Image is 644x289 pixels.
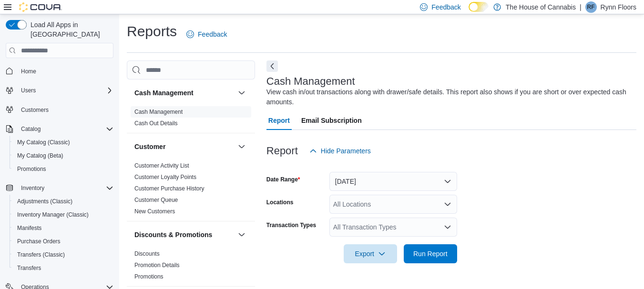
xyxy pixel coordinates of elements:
button: [DATE] [329,172,457,191]
a: Feedback [183,25,231,44]
button: Customer [134,142,234,151]
div: Rynn Floors [585,1,597,13]
span: RF [587,1,595,13]
a: Customer Loyalty Points [134,174,196,180]
span: Inventory [21,184,44,192]
h3: Discounts & Promotions [134,230,212,239]
h1: Reports [127,22,177,41]
button: Discounts & Promotions [134,230,234,239]
span: Promotions [13,163,113,175]
button: Customers [2,103,117,117]
button: Catalog [2,122,117,136]
span: Adjustments (Classic) [17,198,72,205]
span: Export [349,244,391,263]
button: Export [344,244,397,263]
span: Feedback [198,30,227,39]
a: Cash Out Details [134,120,178,127]
button: Hide Parameters [306,141,375,160]
span: Hide Parameters [321,146,371,156]
span: Users [17,85,113,96]
a: Customer Queue [134,197,178,203]
span: Transfers [17,264,41,272]
a: Transfers (Classic) [13,249,69,260]
div: Discounts & Promotions [127,248,255,286]
span: Inventory [17,182,113,194]
button: Inventory Manager (Classic) [10,208,117,221]
button: Run Report [404,244,457,263]
a: My Catalog (Beta) [13,150,67,161]
span: Transfers [13,262,113,274]
button: Cash Management [236,87,247,99]
label: Date Range [266,176,300,183]
span: Promotions [134,273,164,280]
a: Manifests [13,222,45,234]
span: Promotion Details [134,261,180,269]
a: Customer Purchase History [134,185,204,192]
div: Cash Management [127,106,255,133]
button: Inventory [17,182,48,194]
span: Purchase Orders [17,238,61,245]
a: Promotions [134,273,164,280]
label: Locations [266,199,294,206]
span: Manifests [17,224,41,232]
span: Customer Loyalty Points [134,173,196,181]
span: My Catalog (Beta) [17,152,63,159]
button: Open list of options [444,200,451,208]
a: Home [17,66,40,77]
button: Users [2,84,117,97]
a: Cash Management [134,109,183,115]
button: Promotions [10,162,117,176]
span: Load All Apps in [GEOGRAPHIC_DATA] [27,20,113,39]
span: Email Subscription [301,111,362,130]
a: Customers [17,104,52,116]
h3: Cash Management [134,88,194,98]
button: Transfers [10,261,117,275]
span: Users [21,87,36,94]
div: Customer [127,160,255,221]
a: Inventory Manager (Classic) [13,209,92,220]
span: Customers [21,106,49,114]
span: New Customers [134,208,175,215]
span: Inventory Manager (Classic) [13,209,113,220]
span: Transfers (Classic) [17,251,65,259]
p: | [580,1,582,13]
input: Dark Mode [469,2,489,12]
img: Cova [19,2,62,12]
span: Manifests [13,222,113,234]
a: Promotions [13,163,50,175]
button: My Catalog (Classic) [10,136,117,149]
span: Cash Out Details [134,120,178,127]
span: Transfers (Classic) [13,249,113,260]
a: Transfers [13,262,45,274]
span: Cash Management [134,108,183,116]
h3: Customer [134,142,165,151]
label: Transaction Types [266,221,316,229]
span: Home [17,65,113,77]
button: Discounts & Promotions [236,229,247,240]
span: My Catalog (Classic) [13,137,113,148]
p: Rynn Floors [601,1,636,13]
span: Promotions [17,165,46,173]
span: My Catalog (Classic) [17,139,70,146]
button: Inventory [2,181,117,195]
button: Users [17,85,40,96]
button: Adjustments (Classic) [10,195,117,208]
span: Customer Queue [134,196,178,204]
button: My Catalog (Beta) [10,149,117,162]
h3: Cash Management [266,76,355,87]
span: Report [268,111,290,130]
a: My Catalog (Classic) [13,137,74,148]
span: Catalog [17,123,113,135]
span: Catalog [21,125,41,133]
span: Purchase Orders [13,236,113,247]
button: Cash Management [134,88,234,98]
span: Discounts [134,250,160,258]
span: Run Report [413,249,448,259]
button: Home [2,64,117,78]
span: Customers [17,104,113,116]
span: Feedback [431,2,460,12]
span: Customer Activity List [134,162,189,169]
button: Transfers (Classic) [10,248,117,261]
div: View cash in/out transactions along with drawer/safe details. This report also shows if you are s... [266,87,632,107]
